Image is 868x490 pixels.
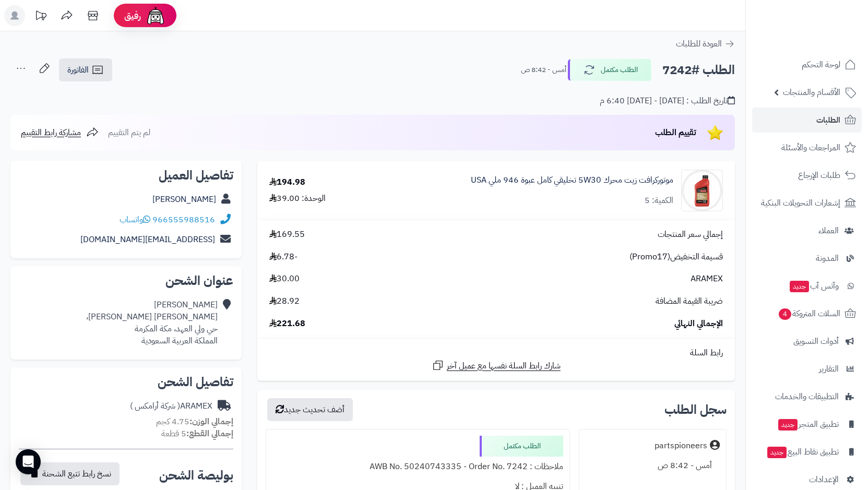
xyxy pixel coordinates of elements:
span: التطبيقات والخدمات [775,389,839,404]
span: الإجمالي النهائي [674,318,723,330]
a: الفاتورة [59,58,112,81]
h3: سجل الطلب [664,403,727,416]
div: رابط السلة [261,347,731,359]
a: إشعارات التحويلات البنكية [752,190,862,216]
a: [PERSON_NAME] [152,193,216,206]
a: شارك رابط السلة نفسها مع عميل آخر [432,359,561,372]
a: تطبيق نقاط البيعجديد [752,439,862,464]
span: إشعارات التحويلات البنكية [761,196,840,210]
span: ضريبة القيمة المضافة [656,295,723,307]
a: التقارير [752,356,862,381]
span: السلات المتروكة [778,306,840,321]
h2: بوليصة الشحن [159,469,233,482]
a: واتساب [120,213,150,226]
button: أضف تحديث جديد [267,398,353,421]
div: الطلب مكتمل [480,436,563,457]
strong: إجمالي القطع: [186,427,233,440]
small: أمس - 8:42 ص [521,65,566,75]
a: العودة للطلبات [676,38,735,50]
span: -6.78 [269,251,298,263]
a: العملاء [752,218,862,243]
span: المراجعات والأسئلة [781,140,840,155]
img: ai-face.png [145,5,166,26]
span: العودة للطلبات [676,38,722,50]
span: الأقسام والمنتجات [783,85,840,100]
h2: تفاصيل الشحن [19,376,233,388]
strong: إجمالي الوزن: [189,415,233,428]
span: جديد [778,419,798,431]
img: logo-2.png [797,9,858,31]
span: لم يتم التقييم [108,126,150,139]
span: تطبيق المتجر [777,417,839,432]
div: 194.98 [269,176,305,188]
a: لوحة التحكم [752,52,862,77]
span: طلبات الإرجاع [798,168,840,183]
h2: عنوان الشحن [19,274,233,287]
span: تقييم الطلب [655,126,696,139]
small: 5 قطعة [161,427,233,440]
a: موتوركرافت زيت محرك 5W30 تخليقي كامل عبوة 946 ملي USA [471,174,673,186]
small: 4.75 كجم [156,415,233,428]
span: رفيق [124,9,141,22]
span: لوحة التحكم [802,57,840,72]
div: partspioneers [655,440,707,452]
a: الطلبات [752,107,862,133]
span: نسخ رابط تتبع الشحنة [42,468,111,480]
span: أدوات التسويق [793,334,839,349]
div: ARAMEX [130,400,212,412]
span: شارك رابط السلة نفسها مع عميل آخر [447,360,561,372]
a: المدونة [752,246,862,271]
div: ملاحظات : AWB No. 50240743335 - Order No. 7242 [272,457,563,477]
span: الطلبات [816,113,840,127]
a: السلات المتروكة4 [752,301,862,326]
button: الطلب مكتمل [568,59,651,81]
span: 4 [778,308,792,320]
a: 966555988516 [152,213,215,226]
span: قسيمة التخفيض(Promo17) [629,251,723,263]
span: ARAMEX [691,273,723,285]
span: الإعدادات [809,472,839,487]
span: الفاتورة [67,64,89,76]
a: وآتس آبجديد [752,273,862,298]
h2: الطلب #7242 [662,59,735,81]
img: Motorcraft%205W%2030%20Full%20Synthetic%20Motor%20Oil_288x288.jpg.renditions.original-90x90.png [682,170,722,211]
span: وآتس آب [789,279,839,293]
a: مشاركة رابط التقييم [21,126,99,139]
div: [PERSON_NAME] [PERSON_NAME] [PERSON_NAME]، حي ولي العهد، مكة المكرمة المملكة العربية السعودية [86,299,218,346]
span: ( شركة أرامكس ) [130,400,180,412]
a: أدوات التسويق [752,329,862,354]
div: الوحدة: 39.00 [269,193,326,205]
h2: تفاصيل العميل [19,169,233,182]
span: التقارير [819,362,839,376]
a: [EMAIL_ADDRESS][DOMAIN_NAME] [80,233,215,246]
span: المدونة [816,251,839,266]
div: تاريخ الطلب : [DATE] - [DATE] 6:40 م [600,95,735,107]
a: طلبات الإرجاع [752,163,862,188]
a: المراجعات والأسئلة [752,135,862,160]
span: جديد [767,447,787,458]
a: تحديثات المنصة [28,5,54,29]
span: 221.68 [269,318,305,330]
button: نسخ رابط تتبع الشحنة [20,462,120,485]
span: تطبيق نقاط البيع [766,445,839,459]
a: تطبيق المتجرجديد [752,412,862,437]
span: 28.92 [269,295,300,307]
span: 30.00 [269,273,300,285]
div: الكمية: 5 [645,195,673,207]
a: التطبيقات والخدمات [752,384,862,409]
div: Open Intercom Messenger [16,449,41,474]
span: العملاء [818,223,839,238]
span: مشاركة رابط التقييم [21,126,81,139]
span: جديد [790,281,809,292]
span: 169.55 [269,229,305,241]
span: إجمالي سعر المنتجات [658,229,723,241]
div: أمس - 8:42 ص [586,456,720,476]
